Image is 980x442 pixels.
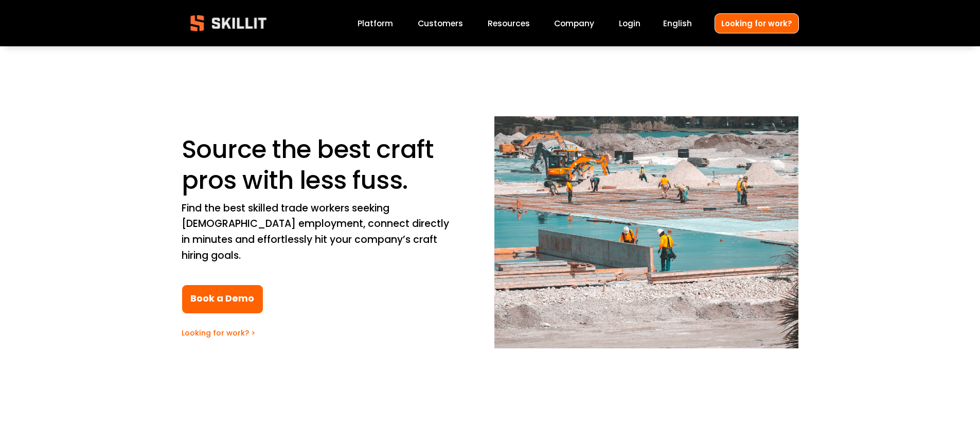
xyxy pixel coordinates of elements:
div: language picker [663,16,692,30]
a: folder dropdown [488,16,530,30]
a: Customers [418,16,463,30]
span: Resources [488,17,530,29]
p: Find the best skilled trade workers seeking [DEMOGRAPHIC_DATA] employment, connect directly in mi... [182,201,460,264]
a: Looking for work? [715,13,799,33]
a: Looking for work? > [182,328,255,338]
span: Source the best craft pros with less fuss. [182,132,439,197]
a: Platform [358,16,393,30]
img: Skillit [182,8,275,39]
a: Company [554,16,594,30]
a: Book a Demo [182,285,264,314]
span: English [663,17,692,29]
a: Login [619,16,640,30]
